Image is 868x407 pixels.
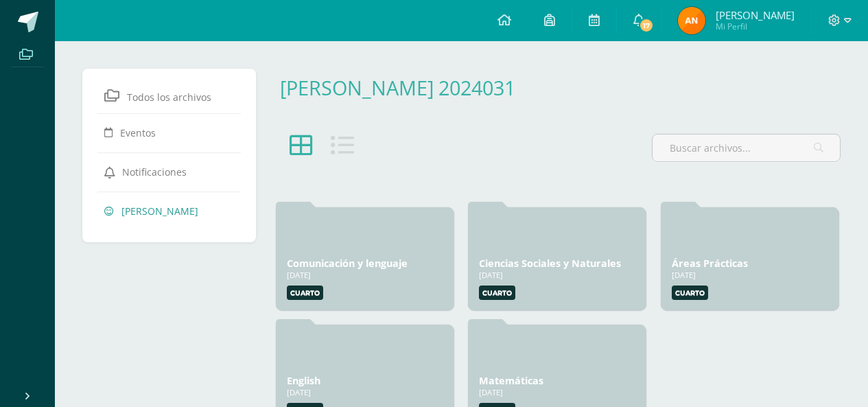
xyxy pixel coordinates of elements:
[104,120,234,145] a: Eventos
[287,257,443,270] div: Comunicación y lenguaje
[287,257,408,270] a: Comunicación y lenguaje
[479,270,635,280] div: [DATE]
[127,91,211,104] span: Todos los archivos
[479,387,635,397] div: [DATE]
[287,374,320,387] a: English
[479,374,543,387] a: Matemáticas
[716,8,795,22] span: [PERSON_NAME]
[121,205,198,218] span: [PERSON_NAME]
[120,126,156,139] span: Eventos
[104,83,234,108] a: Todos los archivos
[672,270,828,280] div: [DATE]
[479,286,515,300] label: Cuarto
[280,74,536,101] div: Rebeca Hernández 2024031
[716,21,795,32] span: Mi Perfil
[287,286,323,300] label: Cuarto
[639,18,654,33] span: 17
[672,257,828,270] div: Áreas Prácticas
[479,257,635,270] div: Ciencias Sociales y Naturales
[280,74,515,101] a: [PERSON_NAME] 2024031
[287,374,443,387] div: English
[479,257,621,270] a: Ciencias Sociales y Naturales
[287,387,443,397] div: [DATE]
[653,135,840,161] input: Buscar archivos...
[122,165,187,178] span: Notificaciones
[287,270,443,280] div: [DATE]
[479,374,635,387] div: Matemáticas
[104,159,234,184] a: Notificaciones
[672,286,708,300] label: Cuarto
[104,198,234,223] a: [PERSON_NAME]
[672,257,748,270] a: Áreas Prácticas
[678,7,705,34] img: a9bcd42d5489b8d3a8f35f6f4be36f07.png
